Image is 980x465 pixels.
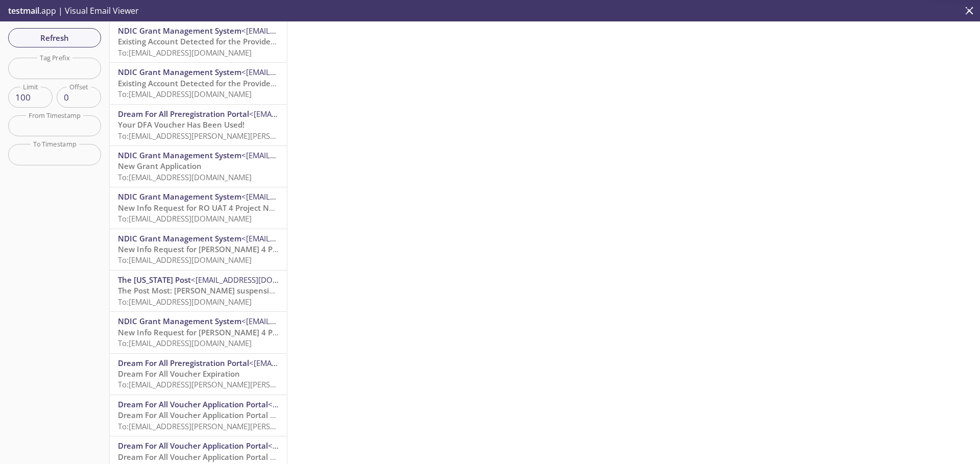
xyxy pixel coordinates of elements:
span: Dream For All Voucher Application Portal 암호 변경 [118,410,303,420]
span: testmail [8,5,39,16]
div: Dream For All Voucher Application Portal<[EMAIL_ADDRESS][DOMAIN_NAME]>Dream For All Voucher Appli... [110,395,287,436]
span: To: [EMAIL_ADDRESS][DOMAIN_NAME] [118,172,252,182]
span: To: [EMAIL_ADDRESS][PERSON_NAME][PERSON_NAME][DOMAIN_NAME] [118,131,369,141]
span: <[EMAIL_ADDRESS][DOMAIN_NAME]> [191,275,323,285]
span: New Info Request for RO UAT 4 Project No 2 - Action Requested [118,203,352,213]
span: To: [EMAIL_ADDRESS][DOMAIN_NAME] [118,338,252,348]
span: NDIC Grant Management System [118,67,241,77]
span: Refresh [16,31,93,44]
span: Dream For All Preregistration Portal [118,109,249,119]
span: Dream For All Preregistration Portal [118,358,249,368]
span: <[EMAIL_ADDRESS][DOMAIN_NAME]> [241,26,374,36]
span: Dream For All Voucher Application Portal [118,399,268,409]
span: To: [EMAIL_ADDRESS][DOMAIN_NAME] [118,89,252,99]
div: Dream For All Preregistration Portal<[EMAIL_ADDRESS][DOMAIN_NAME]>Dream For All Voucher Expiratio... [110,354,287,395]
div: NDIC Grant Management System<[EMAIL_ADDRESS][DOMAIN_NAME]>New Info Request for [PERSON_NAME] 4 Pr... [110,229,287,270]
span: Your DFA Voucher Has Been Used! [118,119,244,130]
div: NDIC Grant Management System<[EMAIL_ADDRESS][DOMAIN_NAME]>New Info Request for RO UAT 4 Project N... [110,187,287,228]
span: New Info Request for [PERSON_NAME] 4 Project No 2 - Action Requested [118,244,385,254]
div: The [US_STATE] Post<[EMAIL_ADDRESS][DOMAIN_NAME]>The Post Most: [PERSON_NAME] suspension has impl... [110,271,287,311]
span: <[EMAIL_ADDRESS][DOMAIN_NAME]> [249,358,381,368]
span: The [US_STATE] Post [118,275,191,285]
span: <[EMAIL_ADDRESS][DOMAIN_NAME]> [268,399,400,409]
span: NDIC Grant Management System [118,191,241,202]
span: <[EMAIL_ADDRESS][DOMAIN_NAME]> [241,233,374,243]
span: To: [EMAIL_ADDRESS][DOMAIN_NAME] [118,297,252,307]
span: <[EMAIL_ADDRESS][DOMAIN_NAME]> [241,150,374,160]
span: To: [EMAIL_ADDRESS][DOMAIN_NAME] [118,255,252,265]
span: To: [EMAIL_ADDRESS][DOMAIN_NAME] [118,47,252,58]
span: <[EMAIL_ADDRESS][DOMAIN_NAME]> [268,440,400,451]
button: Refresh [8,28,101,47]
span: Dream For All Voucher Application Portal 비밀번호 재설정 [118,452,326,462]
span: NDIC Grant Management System [118,150,241,160]
span: To: [EMAIL_ADDRESS][DOMAIN_NAME] [118,213,252,224]
div: NDIC Grant Management System<[EMAIL_ADDRESS][DOMAIN_NAME]>Existing Account Detected for the Provi... [110,21,287,62]
span: The Post Most: [PERSON_NAME] suspension has implications far beyond late-night TV [118,285,431,296]
span: New Grant Application [118,161,202,171]
span: Dream For All Voucher Application Portal [118,440,268,451]
span: NDIC Grant Management System [118,26,241,36]
span: NDIC Grant Management System [118,316,241,326]
span: Dream For All Voucher Expiration [118,369,240,379]
span: <[EMAIL_ADDRESS][DOMAIN_NAME]> [241,191,374,202]
span: New Info Request for [PERSON_NAME] 4 Project No 2 - Action Requested [118,327,385,337]
span: Existing Account Detected for the Provided Email [118,78,297,88]
div: NDIC Grant Management System<[EMAIL_ADDRESS][DOMAIN_NAME]>New Grant ApplicationTo:[EMAIL_ADDRESS]... [110,146,287,187]
span: <[EMAIL_ADDRESS][DOMAIN_NAME]> [241,316,374,326]
div: NDIC Grant Management System<[EMAIL_ADDRESS][DOMAIN_NAME]>New Info Request for [PERSON_NAME] 4 Pr... [110,312,287,353]
span: <[EMAIL_ADDRESS][DOMAIN_NAME]> [241,67,374,77]
div: Dream For All Preregistration Portal<[EMAIL_ADDRESS][DOMAIN_NAME]>Your DFA Voucher Has Been Used!... [110,105,287,145]
span: To: [EMAIL_ADDRESS][PERSON_NAME][PERSON_NAME][DOMAIN_NAME] [118,379,369,389]
div: NDIC Grant Management System<[EMAIL_ADDRESS][DOMAIN_NAME]>Existing Account Detected for the Provi... [110,63,287,104]
span: To: [EMAIL_ADDRESS][PERSON_NAME][PERSON_NAME][DOMAIN_NAME] [118,421,369,431]
span: Existing Account Detected for the Provided Email [118,36,297,46]
span: <[EMAIL_ADDRESS][DOMAIN_NAME]> [249,109,381,119]
span: NDIC Grant Management System [118,233,241,243]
